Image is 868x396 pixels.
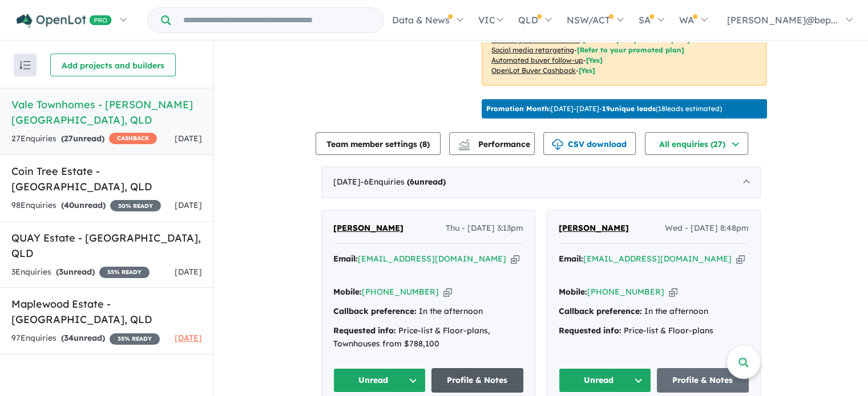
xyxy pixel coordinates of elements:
[602,104,656,113] b: 19 unique leads
[543,132,636,155] button: CSV download
[110,333,160,345] span: 35 % READY
[407,177,446,187] strong: ( unread)
[358,254,506,264] a: [EMAIL_ADDRESS][DOMAIN_NAME]
[559,325,621,336] strong: Requested info:
[11,97,202,128] h5: Vale Townhomes - [PERSON_NAME][GEOGRAPHIC_DATA] , QLD
[577,46,684,54] span: [Refer to your promoted plan]
[583,254,732,264] a: [EMAIL_ADDRESS][DOMAIN_NAME]
[586,56,603,64] span: [Yes]
[458,142,470,150] img: bar-chart.svg
[559,223,629,233] span: [PERSON_NAME]
[175,267,202,277] span: [DATE]
[333,222,403,235] a: [PERSON_NAME]
[511,253,519,265] button: Copy
[333,254,358,264] strong: Email:
[665,222,749,235] span: Wed - [DATE] 8:48pm
[559,287,587,297] strong: Mobile:
[19,61,31,70] img: sort.svg
[491,66,576,75] u: OpenLot Buyer Cashback
[583,35,690,44] span: [Refer to your promoted plan]
[61,333,105,343] strong: ( unread)
[110,200,161,211] span: 30 % READY
[362,287,439,297] a: [PHONE_NUMBER]
[11,199,161,213] div: 98 Enquir ies
[727,14,838,26] span: [PERSON_NAME]@bep...
[109,133,157,144] span: CASHBACK
[64,200,74,210] span: 40
[459,139,469,145] img: line-chart.svg
[333,325,396,336] strong: Requested info:
[333,305,523,319] div: In the afternoon
[559,254,583,264] strong: Email:
[175,133,202,144] span: [DATE]
[175,200,202,210] span: [DATE]
[491,35,580,44] u: Geo-targeted email & SMS
[431,368,524,393] a: Profile & Notes
[333,324,523,352] div: Price-list & Floor-plans, Townhouses from $788,100
[59,267,63,277] span: 3
[175,333,202,343] span: [DATE]
[491,56,583,64] u: Automated buyer follow-up
[64,133,73,144] span: 27
[559,306,642,316] strong: Callback preference:
[11,132,157,146] div: 27 Enquir ies
[669,286,677,298] button: Copy
[11,332,160,345] div: 97 Enquir ies
[333,287,362,297] strong: Mobile:
[422,139,427,149] span: 8
[321,166,761,198] div: [DATE]
[736,253,745,265] button: Copy
[11,164,202,194] h5: Coin Tree Estate - [GEOGRAPHIC_DATA] , QLD
[173,8,381,32] input: Try estate name, suburb, builder or developer
[657,368,749,393] a: Profile & Notes
[361,177,446,187] span: - 6 Enquir ies
[491,46,574,54] u: Social media retargeting
[559,305,749,319] div: In the afternoon
[552,139,563,150] img: download icon
[50,54,176,76] button: Add projects and builders
[333,223,403,233] span: [PERSON_NAME]
[559,324,749,338] div: Price-list & Floor-plans
[333,306,417,316] strong: Callback preference:
[11,296,202,327] h5: Maplewood Estate - [GEOGRAPHIC_DATA] , QLD
[410,177,414,187] span: 6
[645,132,748,155] button: All enquiries (27)
[449,132,535,155] button: Performance
[316,132,441,155] button: Team member settings (8)
[579,66,595,75] span: [Yes]
[443,286,452,298] button: Copy
[61,133,104,144] strong: ( unread)
[587,287,664,297] a: [PHONE_NUMBER]
[61,200,106,210] strong: ( unread)
[486,104,551,113] b: Promotion Month:
[333,368,426,393] button: Unread
[559,368,651,393] button: Unread
[486,104,722,114] p: [DATE] - [DATE] - ( 18 leads estimated)
[56,267,95,277] strong: ( unread)
[460,139,530,149] span: Performance
[446,222,523,235] span: Thu - [DATE] 3:13pm
[11,266,150,279] div: 3 Enquir ies
[559,222,629,235] a: [PERSON_NAME]
[11,230,202,261] h5: QUAY Estate - [GEOGRAPHIC_DATA] , QLD
[17,14,112,28] img: Openlot PRO Logo White
[99,267,150,278] span: 35 % READY
[64,333,74,343] span: 34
